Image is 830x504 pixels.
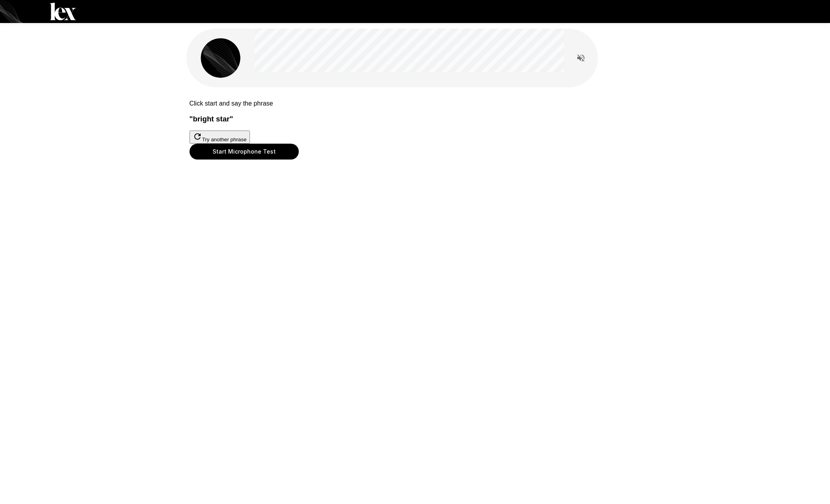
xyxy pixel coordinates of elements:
h3: " bright star " [190,115,641,123]
button: Try another phrase [190,131,250,144]
p: Click start and say the phrase [190,100,641,107]
img: lex_avatar2.png [201,38,240,78]
button: Read questions aloud [573,50,589,66]
button: Start Microphone Test [190,144,299,160]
